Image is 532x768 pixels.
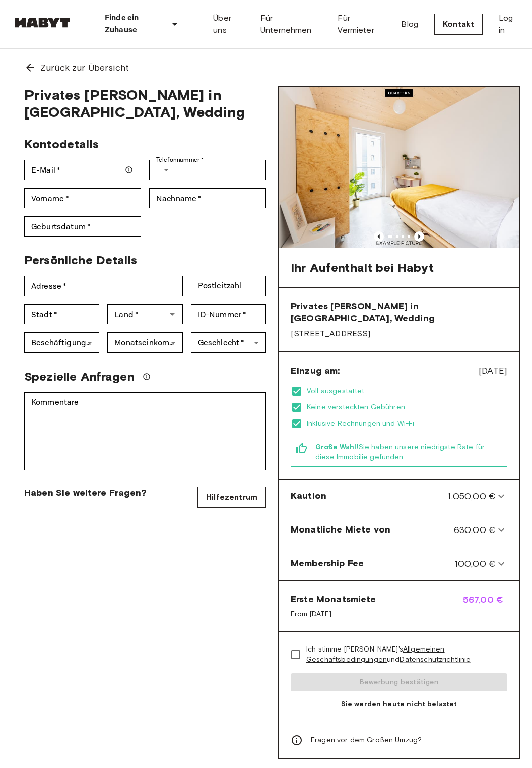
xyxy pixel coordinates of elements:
div: Kaution1.050,00 € [283,484,515,509]
a: Log in [499,12,520,36]
svg: Wir werden unser Bestes tun, um Ihre Anfrage zu erfüllen, aber bitte beachten Sie, dass wir Ihre ... [143,373,151,381]
div: Nachname [149,188,266,208]
span: Erste Monatsmiete [291,593,376,605]
img: Habyt [12,18,73,28]
a: Für Unternehmen [260,12,321,36]
span: From [DATE] [291,609,376,619]
a: Hilfezentrum [197,487,266,508]
span: Privates [PERSON_NAME] in [GEOGRAPHIC_DATA], Wedding [291,300,507,324]
span: Haben Sie weitere Fragen? [24,487,146,499]
a: Datenschutzrichtlinie [400,655,471,664]
span: Monatliche Miete von [291,523,390,537]
button: Select country [156,160,176,180]
div: Stadt [24,304,99,324]
div: Adresse [24,276,183,296]
button: Previous image [374,231,384,242]
span: Spezielle Anfragen [24,369,135,384]
span: Sie werden heute nicht belastet [291,699,507,710]
div: Monatliche Miete von630,00 € [283,517,515,543]
input: Choose date [24,216,141,237]
button: Previous image [414,231,424,242]
b: Große Wahl! [315,443,359,451]
span: Ich stimme [PERSON_NAME]'s und [306,644,499,665]
a: Für Vermieter [338,12,385,36]
span: Membership Fee [291,557,364,570]
div: E-Mail [24,160,141,180]
div: Kommentare [24,392,266,470]
span: Keine versteckten Gebühren [307,402,507,412]
span: 567,00 € [463,593,507,619]
a: Kontakt [434,14,483,35]
span: 100,00 € [454,557,495,570]
span: Voll ausgestattet [307,386,507,396]
a: Zurück zur Übersicht [12,49,520,86]
span: 630,00 € [454,523,495,537]
span: Inklusive Rechnungen und Wi-Fi [307,419,507,429]
p: Finde ein Zuhause [105,12,165,36]
span: [STREET_ADDRESS] [291,328,507,339]
a: Über uns [213,12,244,36]
span: Fragen vor dem Großen Umzug? [311,735,422,745]
div: ID-Nummer [191,304,266,324]
a: Blog [401,18,418,30]
span: Einzug am: [291,365,340,377]
img: Marketing picture of unit DE-01-07-003-01Q [279,87,519,248]
span: Persönliche Details [24,253,137,267]
span: Sie haben unsere niedrigste Rate für diese Immobilie gefunden [315,442,503,462]
div: Postleitzahl [191,276,266,296]
span: Ihr Aufenthalt bei Habyt [291,260,434,275]
a: Allgemeinen Geschäftsbedingungen [306,645,445,664]
span: Privates [PERSON_NAME] in [GEOGRAPHIC_DATA], Wedding [24,86,266,121]
span: 1.050,00 € [447,490,495,503]
div: Vorname [24,188,141,208]
div: Membership Fee100,00 € [283,551,515,576]
span: [DATE] [479,364,507,377]
span: Kontodetails [24,137,99,151]
span: Kaution [291,490,326,503]
svg: Stellen Sie sicher, dass Ihre E-Mail-Adresse korrekt ist — wir senden Ihre Buchungsdetails dorthin. [125,166,133,174]
span: Zurück zur Übersicht [40,61,129,74]
button: Open [165,307,179,321]
label: Telefonnummer [156,155,204,164]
